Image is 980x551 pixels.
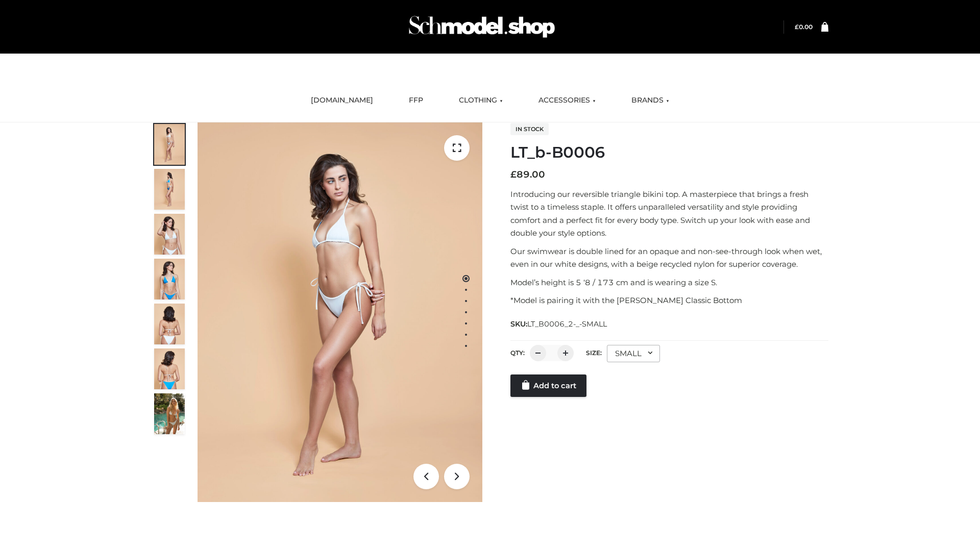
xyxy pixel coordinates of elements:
a: £0.00 [795,23,813,31]
img: ArielClassicBikiniTop_CloudNine_AzureSky_OW114ECO_3-scaled.jpg [154,214,185,255]
span: £ [795,23,799,31]
p: Introducing our reversible triangle bikini top. A masterpiece that brings a fresh twist to a time... [510,188,828,240]
bdi: 89.00 [510,169,545,180]
img: ArielClassicBikiniTop_CloudNine_AzureSky_OW114ECO_1 [198,122,482,502]
bdi: 0.00 [795,23,813,31]
img: ArielClassicBikiniTop_CloudNine_AzureSky_OW114ECO_7-scaled.jpg [154,304,185,344]
img: ArielClassicBikiniTop_CloudNine_AzureSky_OW114ECO_4-scaled.jpg [154,259,185,299]
a: [DOMAIN_NAME] [303,89,381,112]
p: Our swimwear is double lined for an opaque and non-see-through look when wet, even in our white d... [510,245,828,271]
a: Add to cart [510,374,586,397]
img: ArielClassicBikiniTop_CloudNine_AzureSky_OW114ECO_8-scaled.jpg [154,348,185,389]
label: QTY: [510,349,525,357]
h1: LT_b-B0006 [510,143,828,162]
div: SMALL [607,345,660,362]
a: CLOTHING [451,89,510,112]
a: FFP [401,89,431,112]
p: *Model is pairing it with the [PERSON_NAME] Classic Bottom [510,294,828,307]
img: ArielClassicBikiniTop_CloudNine_AzureSky_OW114ECO_1-scaled.jpg [154,124,185,165]
p: Model’s height is 5 ‘8 / 173 cm and is wearing a size S. [510,276,828,289]
a: BRANDS [624,89,677,112]
a: ACCESSORIES [531,89,603,112]
span: £ [510,169,517,180]
span: SKU: [510,318,608,330]
span: LT_B0006_2-_-SMALL [527,319,607,329]
span: In stock [510,123,549,135]
img: Schmodel Admin 964 [405,7,558,47]
img: ArielClassicBikiniTop_CloudNine_AzureSky_OW114ECO_2-scaled.jpg [154,169,185,210]
img: Arieltop_CloudNine_AzureSky2.jpg [154,393,185,434]
label: Size: [586,349,602,357]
